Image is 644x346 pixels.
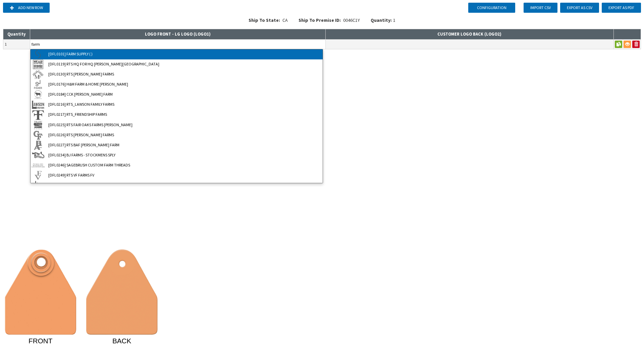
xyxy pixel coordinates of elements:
th: LOGO FRONT - LG LOGO ( LOGO1 ) [30,29,326,40]
div: [DFL0225] RTS FAIR OAKS FARMS [PERSON_NAME] [31,120,323,130]
div: [DFL0287] RTS [PERSON_NAME] FARMS J/W [31,181,323,191]
div: [DFL0227] RTS BAF [PERSON_NAME] FARM [31,140,323,150]
button: Export as PDF [602,3,641,13]
div: [DFL0226] RTS [PERSON_NAME] FARMS [31,130,323,140]
th: Quantity [3,29,30,40]
tspan: FRONT [29,337,53,345]
div: [DFL0119] RTS HQ FOR HQ [PERSON_NAME][GEOGRAPHIC_DATA] [31,59,323,69]
div: 0046C1Y [293,17,365,28]
th: CUSTOMER LOGO BACK ( LOGO2 ) [325,29,613,40]
div: [DFL0184] CCK [PERSON_NAME] FARM [31,90,323,100]
span: Quantity: [371,17,392,23]
div: [DFL0249] RTS VF FARMS FV [31,170,323,181]
span: Ship To State: [249,17,280,23]
div: [DFL0234] BJ FARMS - STOCKMENS SPLY [31,150,323,160]
div: [DFL0130] RTS [PERSON_NAME] FARMS [31,69,323,80]
div: CA [243,17,293,28]
div: [DFL0176] H&M FARM & HOME [PERSON_NAME] [31,80,323,90]
button: Import CSV [524,3,557,13]
button: Configuration [468,3,515,13]
div: [DFL0216] RTS_LAWSON FAMILY FARMS [31,100,323,110]
tspan: BACK [112,337,131,345]
button: Export as CSV [560,3,599,13]
span: Ship To Premise ID: [299,17,341,23]
button: Add new row [3,3,50,13]
div: [DFL0101] FARM SUPPLY ( ) [31,49,323,59]
div: [DFL0217] RTS_FRIENDSHIP FARMS [31,110,323,120]
div: [DFL0246] SAGEBRUSH CUSTOM FARM THREADS [31,160,323,170]
div: 1 [371,17,395,23]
